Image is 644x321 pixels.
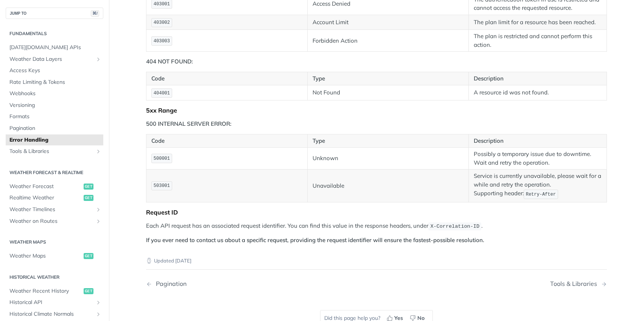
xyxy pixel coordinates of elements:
div: Tools & Libraries [550,280,601,287]
span: Error Handling [9,136,101,144]
td: Not Found [307,85,468,100]
td: The plan is restricted and cannot perform this action. [468,30,607,52]
h2: Fundamentals [6,30,103,37]
a: Error Handling [6,134,103,146]
th: Code [146,72,308,85]
h2: Historical Weather [6,274,103,281]
p: Each API request has an associated request identifier. You can find this value in the response he... [146,222,607,230]
p: Unavailable [313,182,464,190]
p: Service is currently unavailable, please wait for a while and retry the operation. Supporting hea... [474,172,602,200]
span: Formats [9,113,101,120]
span: Access Keys [9,67,101,74]
span: Webhooks [9,90,101,97]
p: Description [474,137,602,145]
strong: 500 INTERNAL SERVER ERROR: [146,120,232,127]
span: get [84,253,93,259]
span: Retry-After [526,192,556,197]
a: Weather TimelinesShow subpages for Weather Timelines [6,204,103,215]
button: Show subpages for Weather Data Layers [95,56,101,62]
p: Updated [DATE] [146,257,607,265]
span: get [84,184,93,190]
a: Weather Forecastget [6,181,103,192]
strong: If you ever need to contact us about a specific request, providing the request identifier will en... [146,236,484,244]
p: Code [151,137,302,145]
span: Weather Timelines [9,206,93,213]
span: 503001 [154,183,170,188]
button: Show subpages for Historical API [95,299,101,306]
a: [DATE][DOMAIN_NAME] APIs [6,42,103,53]
td: A resource id was not found. [468,85,607,100]
td: The plan limit for a resource has been reached. [468,15,607,30]
a: Weather Recent Historyget [6,286,103,297]
button: JUMP TO⌘/ [6,8,103,19]
a: Previous Page: Pagination [146,280,344,287]
a: Versioning [6,100,103,111]
span: Weather on Routes [9,218,93,225]
span: 500001 [154,156,170,161]
div: Request ID [146,208,607,216]
span: 403003 [154,39,170,44]
a: Rate Limiting & Tokens [6,77,103,88]
span: [DATE][DOMAIN_NAME] APIs [9,44,101,51]
span: Tools & Libraries [9,148,93,155]
a: Formats [6,111,103,122]
a: Historical APIShow subpages for Historical API [6,297,103,308]
a: Realtime Weatherget [6,192,103,204]
a: Historical Climate NormalsShow subpages for Historical Climate Normals [6,309,103,320]
span: ⌘/ [91,10,99,17]
span: Weather Forecast [9,183,82,190]
a: Weather on RoutesShow subpages for Weather on Routes [6,216,103,227]
span: Weather Maps [9,252,82,260]
strong: 404 NOT FOUND: [146,58,193,65]
nav: Pagination Controls [146,273,607,295]
button: Show subpages for Weather on Routes [95,218,101,224]
button: Show subpages for Tools & Libraries [95,148,101,154]
td: Account Limit [307,15,468,30]
p: Type [313,137,464,145]
th: Description [468,72,607,85]
a: Access Keys [6,65,103,76]
span: Pagination [9,125,101,132]
a: Pagination [6,123,103,134]
span: Rate Limiting & Tokens [9,79,101,86]
div: 5xx Range [146,106,607,114]
span: X-Correlation-ID [430,224,479,229]
button: Show subpages for Weather Timelines [95,207,101,213]
h2: Weather Maps [6,239,103,245]
button: Show subpages for Historical Climate Normals [95,311,101,317]
span: 404001 [154,91,170,96]
span: Realtime Weather [9,194,82,202]
a: Webhooks [6,88,103,99]
span: 403002 [154,20,170,25]
span: Weather Data Layers [9,56,93,63]
span: Weather Recent History [9,287,82,295]
span: Versioning [9,102,101,109]
span: get [84,288,93,294]
div: Pagination [152,280,187,287]
a: Next Page: Tools & Libraries [550,280,607,287]
span: get [84,195,93,201]
th: Type [307,72,468,85]
span: Historical Climate Normals [9,310,93,318]
p: Possibly a temporary issue due to downtime. Wait and retry the operation. [474,150,602,167]
a: Weather Data LayersShow subpages for Weather Data Layers [6,54,103,65]
a: Weather Mapsget [6,250,103,262]
span: 403001 [154,2,170,7]
td: Forbidden Action [307,30,468,52]
h2: Weather Forecast & realtime [6,169,103,176]
a: Tools & LibrariesShow subpages for Tools & Libraries [6,146,103,157]
p: Unknown [313,154,464,163]
span: Historical API [9,299,93,306]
